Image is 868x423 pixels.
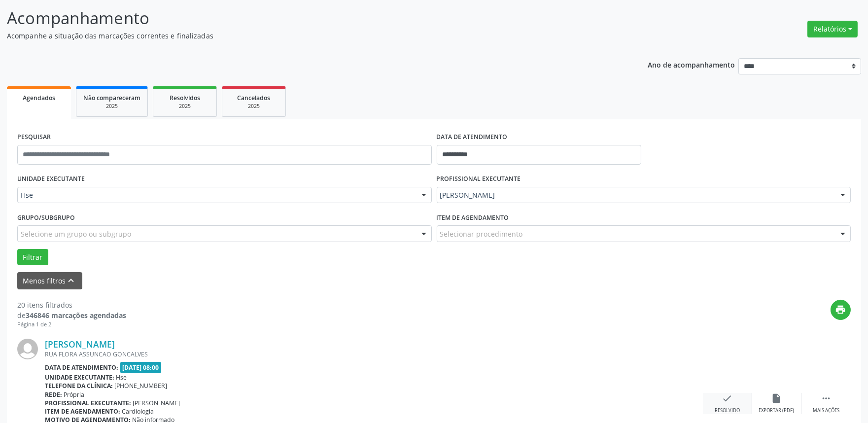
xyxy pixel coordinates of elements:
[17,249,48,266] button: Filtrar
[813,407,839,414] div: Mais ações
[83,94,140,102] span: Não compareceram
[759,407,795,414] div: Exportar (PDF)
[115,382,168,390] span: [PHONE_NUMBER]
[21,229,131,239] span: Selecione um grupo ou subgrupo
[116,373,127,382] span: Hse
[440,190,831,200] span: [PERSON_NAME]
[648,58,735,70] p: Ano de acompanhamento
[45,382,113,390] b: Telefone da clínica:
[66,275,77,286] i: keyboard_arrow_up
[45,399,131,407] b: Profissional executante:
[122,407,154,416] span: Cardiologia
[26,311,126,320] strong: 346846 marcações agendadas
[715,407,740,414] div: Resolvido
[835,304,846,315] i: print
[437,172,521,187] label: PROFISSIONAL EXECUTANTE
[17,172,85,187] label: UNIDADE EXECUTANTE
[821,393,832,404] i: 
[45,339,115,350] a: [PERSON_NAME]
[133,399,180,407] span: [PERSON_NAME]
[120,362,162,373] span: [DATE] 08:00
[17,130,51,145] label: PESQUISAR
[45,350,703,358] div: RUA FLORA ASSUNCAO GONCALVES
[23,94,55,102] span: Agendados
[17,272,82,289] button: Menos filtroskeyboard_arrow_up
[17,320,126,329] div: Página 1 de 2
[437,130,508,145] label: DATA DE ATENDIMENTO
[45,390,62,399] b: Rede:
[64,390,85,399] span: Própria
[437,210,509,225] label: Item de agendamento
[722,393,733,404] i: check
[7,6,605,31] p: Acompanhamento
[45,373,114,382] b: Unidade executante:
[771,393,782,404] i: insert_drive_file
[440,229,523,239] span: Selecionar procedimento
[170,94,200,102] span: Resolvidos
[229,103,278,110] div: 2025
[17,210,75,225] label: Grupo/Subgrupo
[17,339,38,359] img: img
[83,103,140,110] div: 2025
[45,407,120,416] b: Item de agendamento:
[831,300,851,320] button: print
[21,190,412,200] span: Hse
[45,363,118,372] b: Data de atendimento:
[17,310,126,320] div: de
[807,21,858,37] button: Relatórios
[17,300,126,310] div: 20 itens filtrados
[238,94,271,102] span: Cancelados
[7,31,605,41] p: Acompanhe a situação das marcações correntes e finalizadas
[160,103,209,110] div: 2025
